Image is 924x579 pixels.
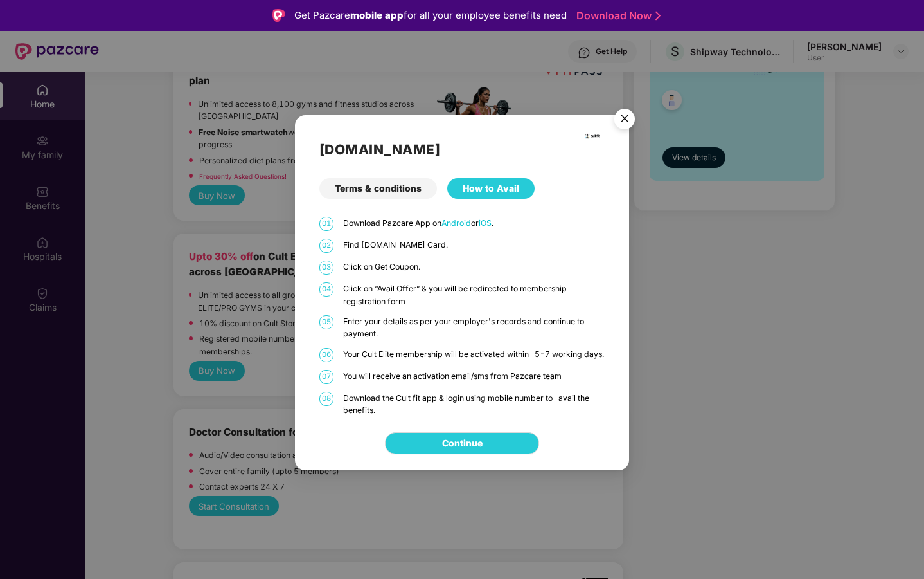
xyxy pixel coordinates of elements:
img: cult.png [584,128,600,144]
button: Close [607,103,641,138]
span: 03 [319,261,333,275]
p: Your Cult Elite membership will be activated within 5-7 working days. [343,348,605,360]
a: Download Now [576,9,657,23]
div: Get Pazcare for all your employee benefits need [294,8,567,23]
span: 01 [319,217,333,231]
span: 07 [319,370,333,384]
p: Enter your details as per your employer's records and continue to payment. [343,315,605,340]
p: Find [DOMAIN_NAME] Card. [343,239,605,251]
span: 08 [319,392,333,406]
a: Android [441,218,471,228]
div: Terms & conditions [319,178,437,199]
strong: mobile app [350,9,404,21]
img: svg+xml;base64,PHN2ZyB4bWxucz0iaHR0cDovL3d3dy53My5vcmcvMjAwMC9zdmciIHdpZHRoPSI1NiIgaGVpZ2h0PSI1Ni... [607,103,643,139]
p: Click on Get Coupon. [343,261,605,273]
p: You will receive an activation email/sms from Pazcare team [343,370,605,382]
p: Click on “Avail Offer” & you will be redirected to membership registration form [343,282,605,308]
a: iOS [479,218,492,228]
h2: [DOMAIN_NAME] [319,139,605,160]
p: Download the Cult fit app & login using mobile number to avail the benefits. [343,392,605,417]
p: Download Pazcare App on or . [343,217,605,229]
img: Logo [272,9,285,22]
span: 04 [319,282,333,297]
button: Continue [385,432,539,454]
span: 05 [319,315,333,329]
a: Continue [442,436,483,450]
div: How to Avail [447,178,535,199]
span: 06 [319,348,333,362]
span: 02 [319,239,333,253]
img: Stroke [655,9,661,23]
